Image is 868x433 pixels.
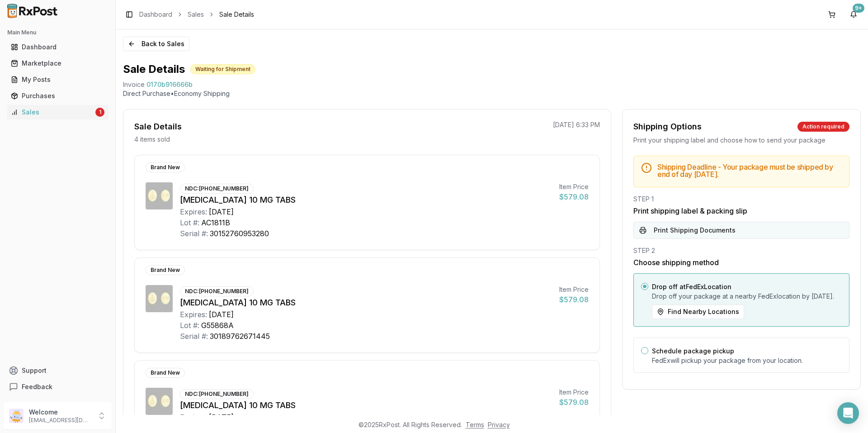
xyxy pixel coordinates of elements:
[4,72,112,87] button: My Posts
[633,257,849,268] h3: Choose shipping method
[29,408,92,417] p: Welcome
[652,292,842,301] p: Drop off your package at a nearby FedEx location by [DATE] .
[180,412,207,423] div: Expires:
[633,120,702,133] div: Shipping Options
[652,283,731,290] label: Drop off at FedEx Location
[146,80,193,89] span: 0170b916666b
[559,397,589,408] div: $579.08
[123,89,861,98] p: Direct Purchase • Economy Shipping
[7,104,108,120] a: Sales1
[4,362,112,379] button: Support
[123,37,189,51] button: Back to Sales
[846,7,861,22] button: 9+
[652,347,734,355] label: Schedule package pickup
[9,409,24,423] img: User avatar
[11,75,104,84] div: My Posts
[11,91,104,100] div: Purchases
[4,40,112,54] button: Dashboard
[123,62,185,76] h1: Sale Details
[633,205,849,216] h3: Print shipping label & packing slip
[633,246,849,255] div: STEP 2
[209,412,234,423] div: [DATE]
[180,331,208,342] div: Serial #:
[190,64,255,74] div: Waiting for Shipment
[7,71,108,88] a: My Posts
[180,296,552,309] div: [MEDICAL_DATA] 10 MG TABS
[633,222,849,239] button: Print Shipping Documents
[559,388,589,397] div: Item Price
[466,421,484,428] a: Terms
[4,89,112,103] button: Purchases
[146,265,185,275] div: Brand New
[553,120,600,129] p: [DATE] 6:33 PM
[134,135,170,144] p: 4 items sold
[4,4,61,18] img: RxPost Logo
[139,10,172,19] a: Dashboard
[7,55,108,71] a: Marketplace
[95,108,104,117] div: 1
[853,4,864,13] div: 9+
[633,195,849,204] div: STEP 1
[837,402,859,424] div: Open Intercom Messenger
[180,286,254,296] div: NDC: [PHONE_NUMBER]
[123,80,145,89] div: Invoice
[146,162,185,172] div: Brand New
[4,56,112,71] button: Marketplace
[210,228,269,239] div: 30152760953280
[22,382,52,391] span: Feedback
[146,285,173,312] img: Jardiance 10 MG TABS
[180,228,208,239] div: Serial #:
[559,285,589,294] div: Item Price
[7,29,108,36] h2: Main Menu
[652,305,744,319] button: Find Nearby Locations
[146,182,173,209] img: Jardiance 10 MG TABS
[657,163,842,178] h5: Shipping Deadline - Your package must be shipped by end of day [DATE] .
[180,399,552,412] div: [MEDICAL_DATA] 10 MG TABS
[559,191,589,202] div: $579.08
[559,294,589,305] div: $579.08
[210,331,270,342] div: 30189762671445
[488,421,510,428] a: Privacy
[180,194,552,206] div: [MEDICAL_DATA] 10 MG TABS
[11,108,94,117] div: Sales
[797,122,849,132] div: Action required
[180,206,207,217] div: Expires:
[7,39,108,55] a: Dashboard
[29,417,92,424] p: [EMAIL_ADDRESS][DOMAIN_NAME]
[180,184,254,194] div: NDC: [PHONE_NUMBER]
[139,10,254,19] nav: breadcrumb
[134,120,182,133] div: Sale Details
[11,59,104,68] div: Marketplace
[180,309,207,320] div: Expires:
[180,320,199,331] div: Lot #:
[209,206,234,217] div: [DATE]
[180,389,254,399] div: NDC: [PHONE_NUMBER]
[4,105,112,119] button: Sales1
[633,136,849,145] div: Print your shipping label and choose how to send your package
[7,88,108,104] a: Purchases
[201,320,234,331] div: G55868A
[11,43,104,52] div: Dashboard
[146,388,173,415] img: Jardiance 10 MG TABS
[652,356,842,365] p: FedEx will pickup your package from your location.
[209,309,234,320] div: [DATE]
[180,217,199,228] div: Lot #:
[559,182,589,191] div: Item Price
[188,10,204,19] a: Sales
[201,217,230,228] div: AC1811B
[219,10,254,19] span: Sale Details
[146,368,185,378] div: Brand New
[4,379,112,395] button: Feedback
